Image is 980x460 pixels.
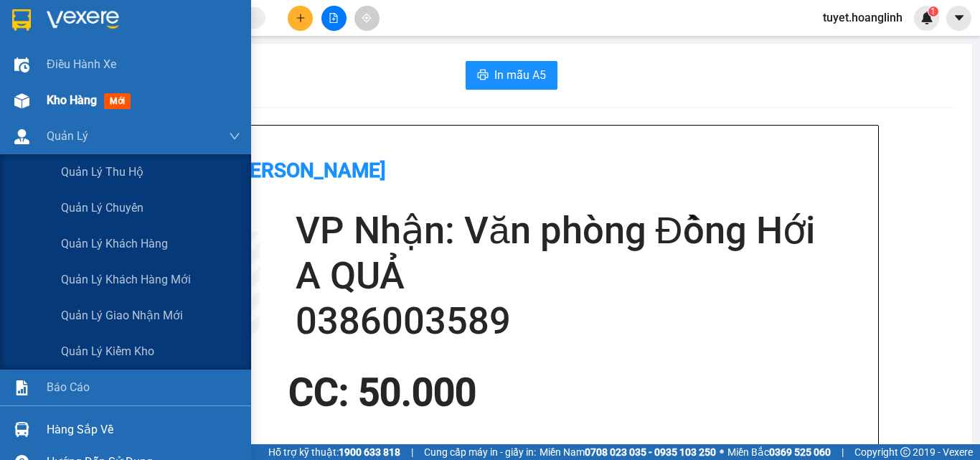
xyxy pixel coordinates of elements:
span: Hỗ trợ kỹ thuật: [268,444,400,460]
span: Miền Bắc [727,444,831,460]
span: Quản lý kiểm kho [61,342,154,360]
strong: 0708 023 035 - 0935 103 250 [585,446,716,458]
img: warehouse-icon [14,422,29,437]
img: solution-icon [14,380,29,395]
h2: A QUẢ [296,253,871,299]
span: tuyet.hoanglinh [811,9,914,27]
h2: 2W18T6ZY [8,83,116,107]
span: 1 [930,6,936,17]
span: caret-down [953,11,966,24]
span: copyright [900,447,910,457]
span: plus [296,13,306,23]
img: icon-new-feature [920,11,933,24]
button: printerIn mẫu A5 [466,61,557,90]
span: Quản lý chuyến [61,199,143,217]
h2: VP Nhận: Văn phòng Đồng Hới [75,83,347,219]
span: file-add [329,13,339,23]
img: warehouse-icon [14,129,29,144]
span: Quản lý khách hàng mới [61,271,191,288]
div: CC : 50.000 [280,371,485,414]
span: Kho hàng [47,93,97,107]
h2: VP Nhận: Văn phòng Đồng Hới [296,208,871,253]
span: printer [477,69,489,83]
span: | [411,444,413,460]
h2: 0386003589 [296,299,871,344]
strong: 1900 633 818 [339,446,400,458]
button: file-add [321,6,347,31]
span: Miền Nam [540,444,716,460]
strong: 0369 525 060 [769,446,831,458]
span: Quản lý thu hộ [61,163,143,181]
span: Quản lý giao nhận mới [61,306,183,324]
span: Cung cấp máy in - giấy in: [424,444,536,460]
span: Báo cáo [47,378,90,396]
sup: 1 [928,6,938,17]
span: Quản Lý [47,127,88,145]
button: caret-down [946,6,971,31]
span: Quản lý khách hàng [61,235,168,253]
img: logo-vxr [12,9,31,31]
button: plus [288,6,313,31]
img: warehouse-icon [14,93,29,108]
b: [PERSON_NAME] [87,34,242,57]
div: Hàng sắp về [47,419,240,441]
b: [PERSON_NAME] [231,159,386,182]
span: ⚪️ [720,449,724,455]
button: aim [354,6,380,31]
span: In mẫu A5 [494,66,546,84]
span: | [842,444,844,460]
span: Điều hành xe [47,55,116,73]
span: down [229,131,240,142]
img: warehouse-icon [14,57,29,72]
span: aim [362,13,372,23]
span: mới [104,93,131,109]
